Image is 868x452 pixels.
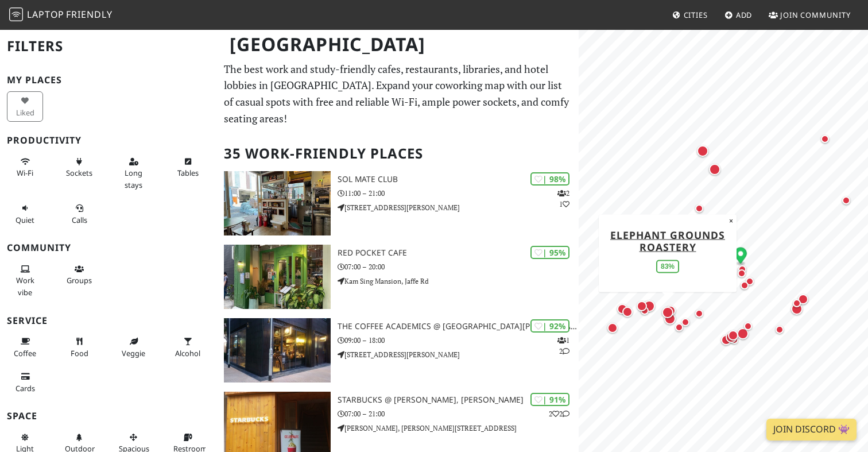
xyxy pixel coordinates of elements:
span: Alcohol [175,348,200,358]
p: 07:00 – 20:00 [338,261,579,272]
div: Map marker [638,304,652,318]
span: Work-friendly tables [177,168,199,178]
div: Map marker [741,319,755,333]
img: Red Pocket Cafe [224,245,331,309]
button: Work vibe [7,260,43,302]
div: Map marker [672,320,686,334]
h2: Filters [7,29,210,64]
button: Cards [7,367,43,397]
div: Map marker [679,315,692,329]
div: Map marker [634,299,649,314]
h3: Space [7,411,210,422]
a: Red Pocket Cafe | 95% Red Pocket Cafe 07:00 – 20:00 Kam Sing Mansion, Jaffe Rd [217,245,579,309]
a: Cities [668,5,712,25]
div: Map marker [726,328,741,343]
a: SOL Mate Club | 98% 21 SOL Mate Club 11:00 – 21:00 [STREET_ADDRESS][PERSON_NAME] [217,171,579,235]
span: Join Community [780,10,851,20]
div: Map marker [735,262,749,276]
a: Add [720,5,757,25]
p: 2 1 [557,188,569,210]
div: Map marker [773,323,786,337]
h3: Red Pocket Cafe [338,248,579,258]
div: Map marker [620,304,635,319]
h3: The Coffee Academics @ [GEOGRAPHIC_DATA][PERSON_NAME] [338,322,579,331]
div: Map marker [818,132,832,146]
h3: Starbucks @ [PERSON_NAME], [PERSON_NAME] [338,395,579,405]
div: Map marker [790,296,804,310]
button: Groups [61,260,98,290]
h2: 35 Work-Friendly Places [224,136,572,171]
button: Calls [61,199,98,229]
a: The Coffee Academics @ Sai Yuen Lane | 92% 12 The Coffee Academics @ [GEOGRAPHIC_DATA][PERSON_NAM... [217,318,579,383]
span: Laptop [27,8,64,21]
span: Veggie [122,348,145,358]
div: Map marker [735,326,751,342]
span: Video/audio calls [72,215,87,225]
span: Stable Wi-Fi [17,168,33,178]
span: Cities [684,10,708,20]
button: Food [61,332,98,362]
div: Map marker [734,247,747,266]
a: Elephant Grounds Roastery [610,227,725,253]
img: The Coffee Academics @ Sai Yuen Lane [224,318,331,383]
button: Long stays [115,152,152,194]
div: | 92% [530,319,569,333]
h3: Community [7,242,210,253]
div: Map marker [692,202,706,215]
span: Long stays [125,168,142,190]
div: Map marker [789,301,805,317]
div: Map marker [796,292,811,307]
div: Map marker [615,302,630,316]
div: Map marker [695,143,711,159]
span: Food [71,348,88,358]
button: Alcohol [170,332,206,362]
p: 11:00 – 21:00 [338,188,579,199]
p: [PERSON_NAME], [PERSON_NAME][STREET_ADDRESS] [338,423,579,434]
h1: [GEOGRAPHIC_DATA] [220,29,576,60]
img: SOL Mate Club [224,171,331,235]
div: Map marker [660,304,676,320]
button: Close popup [726,214,737,227]
span: Group tables [67,275,92,285]
h3: My Places [7,75,210,86]
span: Power sockets [66,168,92,178]
div: Map marker [605,320,620,335]
h3: Service [7,315,210,326]
div: | 91% [530,393,569,406]
p: [STREET_ADDRESS][PERSON_NAME] [338,349,579,360]
a: LaptopFriendly LaptopFriendly [9,5,113,25]
p: 1 2 [557,335,569,357]
a: Join Community [764,5,855,25]
div: Map marker [735,266,749,280]
span: Coffee [14,348,36,358]
span: Credit cards [15,383,35,393]
p: 2 2 [549,408,569,419]
button: Veggie [115,332,152,362]
button: Sockets [61,152,98,183]
div: Map marker [738,279,751,292]
button: Quiet [7,199,43,229]
div: Map marker [707,161,723,177]
div: Map marker [692,307,706,320]
button: Coffee [7,332,43,362]
div: Map marker [723,329,739,345]
p: The best work and study-friendly cafes, restaurants, libraries, and hotel lobbies in [GEOGRAPHIC_... [224,61,572,127]
span: Add [736,10,753,20]
p: 07:00 – 21:00 [338,408,579,419]
div: Map marker [641,298,657,314]
div: Map marker [743,275,757,288]
p: [STREET_ADDRESS][PERSON_NAME] [338,202,579,213]
p: 09:00 – 18:00 [338,335,579,346]
span: People working [16,275,34,297]
p: Kam Sing Mansion, Jaffe Rd [338,276,579,287]
button: Wi-Fi [7,152,43,183]
div: 83% [656,260,679,273]
h3: Productivity [7,135,210,146]
img: LaptopFriendly [9,7,23,21]
h3: SOL Mate Club [338,175,579,184]
span: Quiet [15,215,34,225]
div: | 98% [530,172,569,186]
div: Map marker [663,303,678,318]
div: | 95% [530,246,569,259]
button: Tables [170,152,206,183]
